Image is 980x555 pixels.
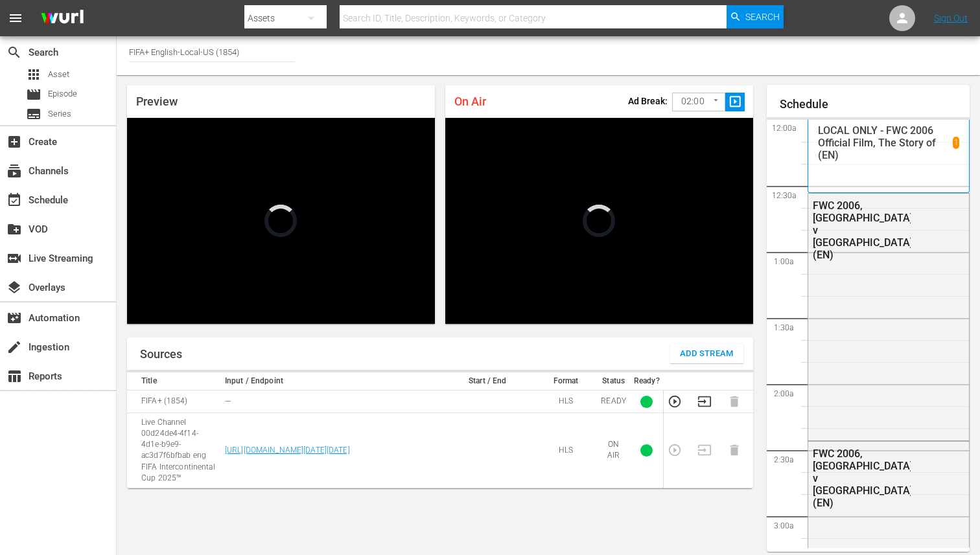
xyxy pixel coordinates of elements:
p: LOCAL ONLY - FWC 2006 Official Film, The Story of (EN) [818,124,953,161]
td: Live Channel 00d24de4-4f14-4d1e-b9e9-ac3d7f6bfbab eng FIFA Intercontinental Cup 2025™ [127,413,221,488]
button: Search [727,5,784,28]
span: Asset [48,68,69,81]
button: Add Stream [670,344,743,363]
button: Transition [697,394,712,409]
button: Preview Stream [668,394,682,409]
span: Schedule [6,192,22,208]
td: HLS [535,413,598,488]
th: Start / End [441,372,535,391]
td: HLS [535,391,598,413]
span: Episode [26,87,41,102]
span: Overlays [6,280,22,295]
span: Live Streaming [6,251,22,266]
a: Sign Out [934,13,968,23]
span: Search [745,5,780,28]
div: FWC 2006, [GEOGRAPHIC_DATA] v [GEOGRAPHIC_DATA] (EN) [813,447,911,509]
th: Ready? [630,372,664,391]
span: Automation [6,310,22,326]
div: 02:00 [672,89,725,114]
td: FIFA+ (1854) [127,391,221,413]
span: Episode [48,87,77,100]
span: VOD [6,221,22,237]
h1: Sources [140,348,182,361]
td: --- [221,391,441,413]
span: Reports [6,368,22,384]
div: Video Player [445,118,753,324]
th: Input / Endpoint [221,372,441,391]
h1: Schedule [780,98,970,111]
span: Preview [136,95,178,108]
div: FWC 2006, [GEOGRAPHIC_DATA] v [GEOGRAPHIC_DATA] (EN) [813,199,911,261]
p: Ad Break: [628,96,668,106]
span: slideshow_sharp [728,95,743,109]
span: Search [6,45,22,60]
div: Video Player [127,118,435,324]
span: Channels [6,163,22,179]
span: Ingestion [6,339,22,355]
span: menu [8,10,23,26]
span: Series [26,106,41,122]
th: Status [597,372,630,391]
img: ans4CAIJ8jUAAAAAAAAAAAAAAAAAAAAAAAAgQb4GAAAAAAAAAAAAAAAAAAAAAAAAJMjXAAAAAAAAAAAAAAAAAAAAAAAAgAT5G... [31,3,93,34]
span: Asset [26,67,41,82]
span: Series [48,108,71,120]
span: Create [6,134,22,150]
span: On Air [454,95,486,108]
th: Title [127,372,221,391]
td: READY [597,391,630,413]
span: Add Stream [680,346,734,361]
p: 1 [954,138,959,147]
a: [URL][DOMAIN_NAME][DATE][DATE] [225,446,350,455]
td: ON AIR [597,413,630,488]
th: Format [535,372,598,391]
